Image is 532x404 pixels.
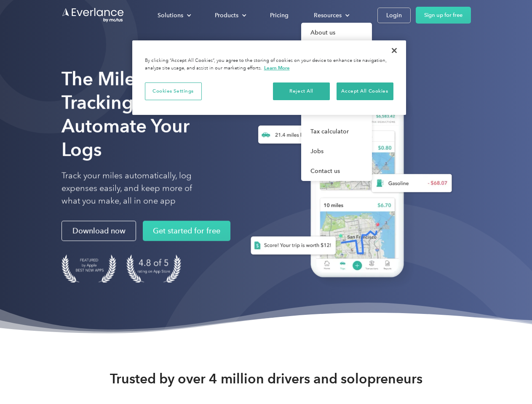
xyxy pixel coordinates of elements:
[132,40,406,115] div: Cookie banner
[270,10,289,21] div: Pricing
[61,255,116,283] img: Badge for Featured by Apple Best New Apps
[337,82,393,100] button: Accept All Cookies
[143,221,230,241] a: Get started for free
[262,8,297,23] a: Pricing
[145,57,393,72] div: By clicking “Accept All Cookies”, you agree to the storing of cookies on your device to enhance s...
[110,370,422,387] strong: Trusted by over 4 million drivers and solopreneurs
[301,141,372,161] a: Jobs
[305,8,356,23] div: Resources
[264,65,290,71] a: More information about your privacy, opens in a new tab
[237,80,459,290] img: Everlance, mileage tracker app, expense tracking app
[377,8,411,23] a: Login
[385,41,404,60] button: Close
[386,10,402,21] div: Login
[206,8,253,23] div: Products
[61,170,212,207] p: Track your miles automatically, log expenses easily, and keep more of what you make, all in one app
[126,255,181,283] img: 4.9 out of 5 stars on the app store
[61,221,136,241] a: Download now
[61,7,125,23] a: Go to homepage
[301,161,372,181] a: Contact us
[149,8,198,23] div: Solutions
[314,10,342,21] div: Resources
[158,10,183,21] div: Solutions
[416,7,471,24] a: Sign up for free
[145,82,202,100] button: Cookies Settings
[301,23,372,43] a: About us
[273,82,330,100] button: Reject All
[132,40,406,115] div: Privacy
[215,10,238,21] div: Products
[301,122,372,141] a: Tax calculator
[301,23,372,181] nav: Resources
